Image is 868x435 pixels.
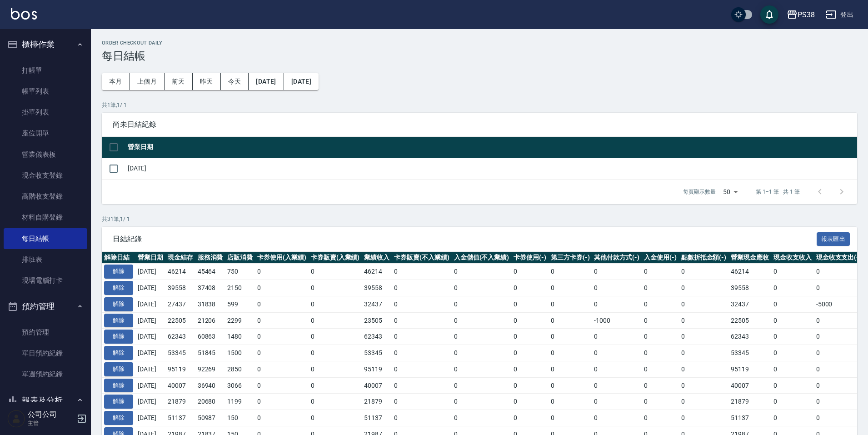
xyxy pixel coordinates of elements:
[814,312,864,329] td: 0
[195,410,225,426] td: 50987
[28,410,74,419] h5: 公司公司
[392,252,452,264] th: 卡券販賣(不入業績)
[760,5,778,24] button: save
[392,345,452,361] td: 0
[511,252,549,264] th: 卡券使用(-)
[511,264,549,280] td: 0
[195,312,225,329] td: 21206
[452,345,512,361] td: 0
[814,296,864,312] td: -5000
[549,410,592,426] td: 0
[165,73,193,90] button: 前天
[362,345,392,361] td: 53345
[679,280,729,296] td: 0
[549,394,592,410] td: 0
[255,252,309,264] th: 卡券使用(入業績)
[814,329,864,345] td: 0
[679,329,729,345] td: 0
[193,73,221,90] button: 昨天
[135,264,165,280] td: [DATE]
[511,410,549,426] td: 0
[309,361,362,377] td: 0
[642,377,679,394] td: 0
[4,249,87,270] a: 排班表
[511,361,549,377] td: 0
[679,312,729,329] td: 0
[679,361,729,377] td: 0
[135,377,165,394] td: [DATE]
[822,6,857,23] button: 登出
[255,377,309,394] td: 0
[642,264,679,280] td: 0
[4,123,87,144] a: 座位開單
[11,8,37,20] img: Logo
[195,394,225,410] td: 20680
[125,137,857,158] th: 營業日期
[4,33,87,56] button: 櫃檯作業
[549,361,592,377] td: 0
[452,252,512,264] th: 入金儲值(不入業績)
[195,252,225,264] th: 服務消費
[642,280,679,296] td: 0
[113,120,846,129] span: 尚未日結紀錄
[511,312,549,329] td: 0
[392,394,452,410] td: 0
[728,410,771,426] td: 51137
[104,314,133,328] button: 解除
[814,377,864,394] td: 0
[783,5,818,24] button: PS38
[511,296,549,312] td: 0
[225,394,255,410] td: 1199
[102,215,857,223] p: 共 31 筆, 1 / 1
[135,252,165,264] th: 營業日期
[771,329,814,345] td: 0
[549,377,592,394] td: 0
[771,410,814,426] td: 0
[679,345,729,361] td: 0
[255,329,309,345] td: 0
[719,180,741,204] div: 50
[452,280,512,296] td: 0
[4,389,87,412] button: 報表及分析
[592,280,642,296] td: 0
[642,361,679,377] td: 0
[549,312,592,329] td: 0
[135,361,165,377] td: [DATE]
[4,144,87,165] a: 營業儀表板
[814,345,864,361] td: 0
[549,296,592,312] td: 0
[452,296,512,312] td: 0
[362,252,392,264] th: 業績收入
[642,329,679,345] td: 0
[4,343,87,364] a: 單日預約紀錄
[4,207,87,228] a: 材料自購登錄
[511,329,549,345] td: 0
[165,410,195,426] td: 51137
[104,346,133,360] button: 解除
[255,394,309,410] td: 0
[4,81,87,102] a: 帳單列表
[309,252,362,264] th: 卡券販賣(入業績)
[728,280,771,296] td: 39558
[165,345,195,361] td: 53345
[309,345,362,361] td: 0
[771,280,814,296] td: 0
[104,265,133,279] button: 解除
[592,296,642,312] td: 0
[104,281,133,295] button: 解除
[4,102,87,123] a: 掛單列表
[392,329,452,345] td: 0
[135,345,165,361] td: [DATE]
[679,377,729,394] td: 0
[452,377,512,394] td: 0
[592,361,642,377] td: 0
[362,280,392,296] td: 39558
[104,395,133,409] button: 解除
[728,296,771,312] td: 32437
[362,264,392,280] td: 46214
[642,296,679,312] td: 0
[362,377,392,394] td: 40007
[104,330,133,344] button: 解除
[771,377,814,394] td: 0
[195,280,225,296] td: 37408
